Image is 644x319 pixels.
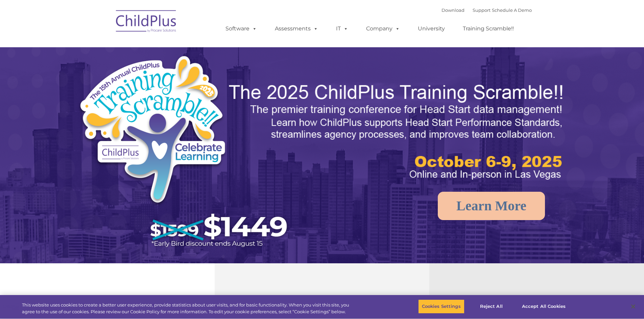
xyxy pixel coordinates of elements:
[492,7,532,13] a: Schedule A Demo
[442,7,532,13] font: |
[418,299,464,314] button: Cookies Settings
[473,7,491,13] a: Support
[518,299,569,314] button: Accept All Cookies
[329,22,355,35] a: IT
[94,45,115,50] span: Last name
[626,299,641,314] button: Close
[438,192,545,220] a: Learn More
[411,22,452,35] a: University
[470,299,512,314] button: Reject All
[359,22,407,35] a: Company
[456,22,521,35] a: Training Scramble!!
[22,302,354,315] div: This website uses cookies to create a better user experience, provide statistics about user visit...
[442,7,464,13] a: Download
[113,5,180,39] img: ChildPlus by Procare Solutions
[268,22,325,35] a: Assessments
[94,72,123,77] span: Phone number
[219,22,264,35] a: Software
